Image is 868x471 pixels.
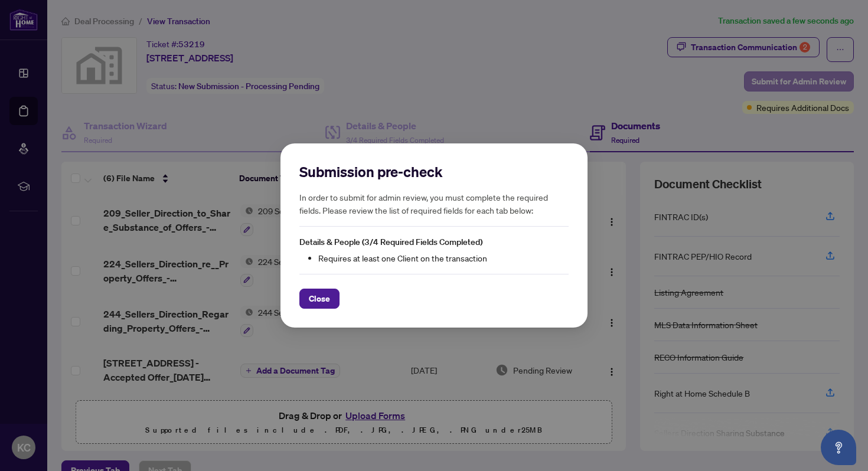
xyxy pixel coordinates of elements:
span: Details & People (3/4 Required Fields Completed) [299,237,482,247]
h2: Submission pre-check [299,162,569,181]
button: Close [299,289,340,309]
span: Close [309,289,330,308]
li: Requires at least one Client on the transaction [318,251,569,264]
button: Open asap [821,430,856,465]
h5: In order to submit for admin review, you must complete the required fields. Please review the lis... [299,191,569,217]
